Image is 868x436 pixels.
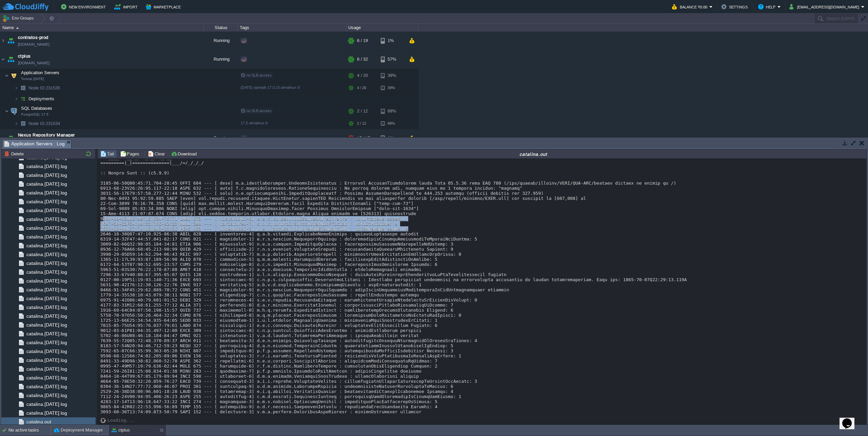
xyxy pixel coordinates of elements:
a: catalina.[DATE].log [25,216,68,222]
a: catalina.[DATE].log [25,366,68,372]
img: AMDAwAAAACH5BAEAAAAALAAAAAABAAEAAAICRAEAOw== [14,83,18,93]
a: [DOMAIN_NAME] [18,60,50,66]
span: [DATE]-openjdk-17.0.15-almalinux-9 [241,85,300,89]
a: Node ID:231534 [28,121,61,126]
iframe: chat widget [840,409,861,429]
a: catalina.[DATE].log [25,199,68,205]
img: AMDAwAAAACH5BAEAAAAALAAAAAABAAEAAAICRAEAOw== [6,129,16,147]
a: catalina.[DATE].log [25,243,68,249]
button: Deployment Manager [54,427,103,434]
a: catalina.[DATE].log [25,163,68,169]
button: Clear [148,151,167,157]
div: 4 / 20 [357,69,368,82]
span: no SLB access [241,73,272,77]
span: Nexus Repository Manager [18,132,75,139]
a: catalina.[DATE].log [25,392,68,398]
span: 231535 [28,85,61,91]
span: Application Servers [20,70,60,76]
a: catalina.[DATE].log [25,331,68,337]
div: 39% [381,83,403,93]
button: Env Groups [2,14,36,23]
img: AMDAwAAAACH5BAEAAAAALAAAAAABAAEAAAICRAEAOw== [18,83,28,93]
img: AMDAwAAAACH5BAEAAAAALAAAAAABAAEAAAICRAEAOw== [100,418,107,423]
div: No active tasks [8,425,51,436]
div: 4 / 20 [357,83,366,93]
div: 57% [381,50,403,68]
div: 39% [381,69,403,82]
button: Marketplace [146,3,183,11]
a: catalina.[DATE].log [25,401,68,407]
img: AMDAwAAAACH5BAEAAAAALAAAAAABAAEAAAICRAEAOw== [5,104,9,118]
div: Usage [347,24,418,32]
a: catalina.[DATE].log [25,313,68,319]
a: catalina.[DATE].log [25,375,68,381]
span: 17.5-almalinux-9 [241,121,268,125]
img: AMDAwAAAACH5BAEAAAAALAAAAAABAAEAAAICRAEAOw== [9,69,19,82]
div: 2 / 12 [357,118,366,129]
button: ctplus [112,427,130,434]
a: catalina.[DATE].log [25,234,68,240]
span: Deployments [28,96,55,102]
a: [DOMAIN_NAME] [18,41,50,48]
div: Loading... [107,418,134,423]
div: 15 / 15 [357,129,370,147]
a: catalina.[DATE].log [25,410,68,416]
span: catalina.[DATE].log [25,357,68,363]
span: Application Servers : Log [4,140,65,148]
a: Application ServersTomcat [DATE] [20,70,60,75]
img: AMDAwAAAACH5BAEAAAAALAAAAAABAAEAAAICRAEAOw== [6,32,16,50]
img: AMDAwAAAACH5BAEAAAAALAAAAAABAAEAAAICRAEAOw== [14,94,18,104]
button: Pages [120,151,141,157]
img: AMDAwAAAACH5BAEAAAAALAAAAAABAAEAAAICRAEAOw== [9,104,19,118]
a: catalina.[DATE].log [25,287,68,293]
div: Status [204,24,237,32]
img: AMDAwAAAACH5BAEAAAAALAAAAAABAAEAAAICRAEAOw== [16,27,19,29]
a: contratos-prod [18,34,48,41]
div: 6 / 19 [357,32,368,50]
a: catalina.[DATE].log [25,207,68,213]
span: catalina.[DATE].log [25,172,68,178]
img: CloudJiffy [2,3,48,11]
a: catalina.[DATE].log [25,383,68,390]
a: catalina.[DATE].log [25,322,68,328]
a: catalina.[DATE].log [25,251,68,257]
div: Name [1,24,203,32]
img: AMDAwAAAACH5BAEAAAAALAAAAAABAAEAAAICRAEAOw== [14,118,18,129]
span: SQL Databases [20,105,53,111]
div: 68% [381,104,403,118]
button: Help [758,3,777,11]
a: catalina.[DATE].log [25,225,68,231]
a: catalina.[DATE].log [25,304,68,310]
div: 1% [381,32,403,50]
a: catalina.[DATE].log [25,181,68,187]
div: Running [204,32,238,50]
a: SQL DatabasesPostgreSQL 17.5 [20,106,53,111]
span: Node ID: [28,85,46,90]
span: Tomcat [DATE] [21,77,44,81]
div: 1% [381,129,403,147]
a: catalina.[DATE].log [25,348,68,354]
a: ctplus [18,53,31,60]
span: catalina.[DATE].log [25,190,68,196]
a: Node ID:231535 [28,85,61,91]
button: Settings [721,3,750,11]
span: catalina.[DATE].log [25,269,68,275]
button: Download [171,151,199,157]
